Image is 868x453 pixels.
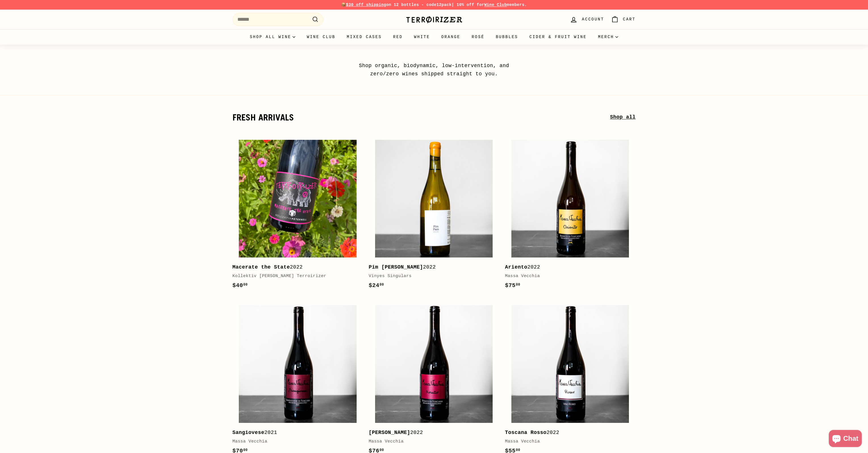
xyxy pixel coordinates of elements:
[436,3,451,7] strong: 12pack
[369,263,493,271] div: 2022
[369,438,493,445] div: Massa Vecchia
[490,29,524,45] a: Bubbles
[233,282,248,289] span: $40
[301,29,341,45] a: Wine Club
[608,11,639,28] a: Cart
[505,263,630,271] div: 2022
[233,430,265,435] b: Sangiovese
[436,29,466,45] a: Orange
[505,282,520,289] span: $75
[505,133,635,296] a: Ariento2022Massa Vecchia
[233,273,357,280] div: Kollektiv [PERSON_NAME] Terroirizer
[505,429,630,437] div: 2022
[369,430,410,435] b: [PERSON_NAME]
[346,3,386,7] span: $30 off shipping
[524,29,593,45] a: Cider & Fruit Wine
[369,264,423,270] b: Pim [PERSON_NAME]
[346,62,522,78] p: Shop organic, biodynamic, low-intervention, and zero/zero wines shipped straight to you.
[233,133,363,296] a: Macerate the State2022Kollektiv [PERSON_NAME] Terroirizer
[380,283,384,287] sup: 00
[582,16,604,22] span: Account
[243,448,248,452] sup: 00
[243,283,248,287] sup: 00
[566,11,607,28] a: Account
[505,430,546,435] b: Toscana Rosso
[369,133,499,296] a: Pim [PERSON_NAME]2022Vinyes Singulars
[369,429,493,437] div: 2022
[233,264,290,270] b: Macerate the State
[592,29,624,45] summary: Merch
[380,448,384,452] sup: 00
[233,263,357,271] div: 2022
[505,273,630,280] div: Massa Vecchia
[827,430,863,448] inbox-online-store-chat: Shopify online store chat
[244,29,301,45] summary: Shop all wine
[466,29,490,45] a: Rosé
[623,16,636,22] span: Cart
[233,113,610,122] h2: fresh arrivals
[505,264,527,270] b: Ariento
[369,282,384,289] span: $24
[221,29,647,45] div: Primary
[233,438,357,445] div: Massa Vecchia
[369,273,493,280] div: Vinyes Singulars
[408,29,436,45] a: White
[484,3,507,7] a: Wine Club
[610,113,635,121] a: Shop all
[387,29,408,45] a: Red
[233,2,636,8] p: 📦 on 12 bottles - code | 10% off for members.
[505,438,630,445] div: Massa Vecchia
[516,448,520,452] sup: 00
[341,29,387,45] a: Mixed Cases
[516,283,520,287] sup: 00
[233,429,357,437] div: 2021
